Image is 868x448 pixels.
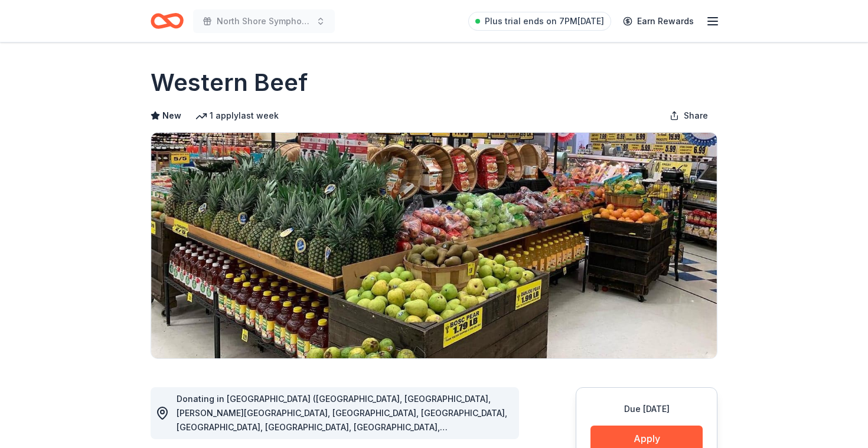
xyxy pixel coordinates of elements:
h1: Western Beef [151,66,308,99]
a: Home [151,7,184,35]
span: Donating in [GEOGRAPHIC_DATA] ([GEOGRAPHIC_DATA], [GEOGRAPHIC_DATA], [PERSON_NAME][GEOGRAPHIC_DAT... [177,394,507,446]
button: North Shore Symphony Orchestra Winter Gala [193,9,335,33]
div: 1 apply last week [195,109,279,123]
span: Plus trial ends on 7PM[DATE] [485,14,604,28]
span: New [162,109,181,123]
span: North Shore Symphony Orchestra Winter Gala [217,14,311,28]
button: Share [660,104,717,127]
span: Share [684,109,708,123]
img: Image for Western Beef [151,133,717,358]
a: Plus trial ends on 7PM[DATE] [468,12,611,31]
div: Due [DATE] [590,402,703,416]
a: Earn Rewards [616,11,701,32]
